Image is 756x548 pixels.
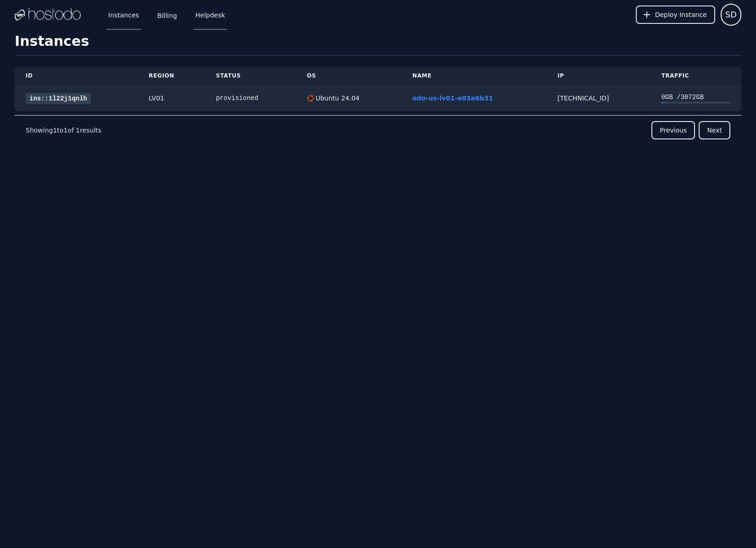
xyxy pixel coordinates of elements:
div: Ubuntu 24.04 [314,94,360,103]
button: Previous [651,121,695,139]
img: Logo [15,8,81,22]
th: Region [138,66,205,85]
th: Traffic [650,66,741,85]
th: ID [15,66,138,85]
span: 1 [53,127,57,134]
h1: Instances [15,33,741,55]
img: Ubuntu 24.04 [307,95,314,102]
a: ins::1l22j1qnlh [26,93,91,104]
span: Deploy Instance [655,10,707,19]
p: Showing to of results [26,126,101,135]
button: Deploy Instance [636,6,715,24]
div: provisioned [216,94,285,103]
th: Status [205,66,296,85]
div: [TECHNICAL_ID] [557,94,639,103]
a: odo-us-lv01-e03a6b31 [412,94,493,102]
th: Name [401,66,546,85]
th: IP [546,66,650,85]
button: User menu [721,4,741,26]
span: SD [725,8,737,21]
th: OS [296,66,401,85]
span: 1 [76,127,80,134]
button: Next [699,121,730,139]
nav: Pagination [15,115,741,145]
div: 0 GB / 3072 GB [661,93,730,102]
span: 1 [63,127,67,134]
div: LV01 [149,94,194,103]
